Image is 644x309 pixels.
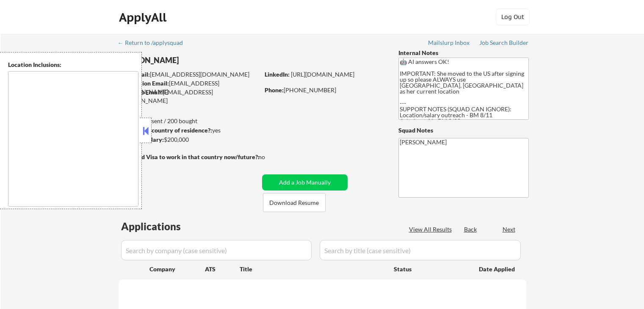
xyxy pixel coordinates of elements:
a: [URL][DOMAIN_NAME] [291,71,354,78]
div: Title [240,265,386,273]
div: Mailslurp Inbox [428,40,470,46]
div: [EMAIL_ADDRESS][DOMAIN_NAME] [119,88,259,105]
input: Search by company (case sensitive) [121,240,312,260]
div: Next [503,225,516,234]
div: Job Search Builder [479,40,529,46]
div: ← Return to /applysquad [118,40,191,46]
div: $200,000 [118,135,259,144]
div: yes [118,126,257,135]
button: Log Out [496,8,530,25]
div: ATS [205,265,240,273]
a: ← Return to /applysquad [118,39,191,48]
div: [EMAIL_ADDRESS][DOMAIN_NAME] [119,79,259,96]
div: Company [149,265,205,273]
button: Download Resume [263,193,326,212]
div: ApplyAll [119,10,169,25]
div: [PHONE_NUMBER] [265,86,384,94]
div: Status [394,261,467,276]
div: Back [464,225,478,234]
strong: Can work in country of residence?: [118,127,212,134]
div: Location Inclusions: [8,61,138,69]
div: Internal Notes [398,49,529,57]
div: 172 sent / 200 bought [118,117,259,125]
strong: LinkedIn: [265,71,290,78]
div: Applications [121,221,205,232]
button: Add a Job Manually [262,174,348,190]
input: Search by title (case sensitive) [320,240,521,260]
div: [EMAIL_ADDRESS][DOMAIN_NAME] [119,70,259,79]
strong: Phone: [265,86,284,94]
div: [PERSON_NAME] [119,55,293,66]
div: no [258,153,282,161]
strong: Will need Visa to work in that country now/future?: [119,153,260,160]
div: Date Applied [479,265,516,273]
div: Squad Notes [398,126,529,135]
div: View All Results [409,225,454,234]
a: Mailslurp Inbox [428,39,470,48]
